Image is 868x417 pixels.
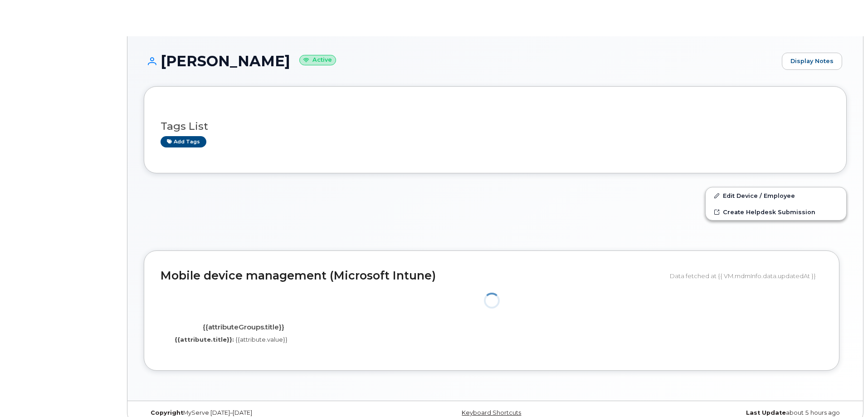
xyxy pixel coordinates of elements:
strong: Copyright [151,409,183,416]
a: Edit Device / Employee [706,187,846,204]
a: Create Helpdesk Submission [706,204,846,220]
h3: Tags List [161,121,830,132]
label: {{attribute.title}}: [175,335,234,344]
div: MyServe [DATE]–[DATE] [144,409,378,417]
div: Data fetched at {{ VM.mdmInfo.data.updatedAt }} [670,267,823,285]
h1: [PERSON_NAME] [144,53,777,69]
span: {{attribute.value}} [235,336,288,343]
div: about 5 hours ago [612,409,847,417]
a: Keyboard Shortcuts [462,409,521,416]
h4: {{attributeGroups.title}} [167,324,319,331]
strong: Last Update [746,409,786,416]
a: Add tags [161,136,206,147]
h2: Mobile device management (Microsoft Intune) [161,270,663,282]
a: Display Notes [782,53,842,70]
small: Active [299,55,336,65]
